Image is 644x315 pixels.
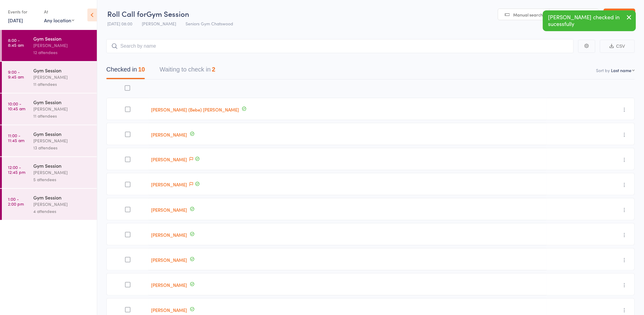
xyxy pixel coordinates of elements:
[33,112,92,119] div: 11 attendees
[513,12,543,18] span: Manual search
[8,38,24,47] time: 8:00 - 8:45 am
[33,74,92,81] div: [PERSON_NAME]
[33,99,92,105] div: Gym Session
[151,207,187,213] a: [PERSON_NAME]
[212,66,215,73] div: 2
[107,20,132,27] span: [DATE] 08:00
[106,39,574,53] input: Search by name
[33,194,92,201] div: Gym Session
[2,62,97,93] a: 9:00 -9:45 amGym Session[PERSON_NAME]11 attendees
[33,130,92,137] div: Gym Session
[151,156,187,163] a: [PERSON_NAME]
[8,101,25,111] time: 10:00 - 10:45 am
[33,105,92,112] div: [PERSON_NAME]
[33,144,92,151] div: 13 attendees
[138,66,145,73] div: 10
[8,165,25,174] time: 12:00 - 12:45 pm
[146,9,189,19] span: Gym Session
[33,176,92,183] div: 5 attendees
[142,20,176,27] span: [PERSON_NAME]
[33,208,92,215] div: 4 attendees
[151,106,239,113] a: [PERSON_NAME] (Bebe) [PERSON_NAME]
[33,162,92,169] div: Gym Session
[2,157,97,188] a: 12:00 -12:45 pmGym Session[PERSON_NAME]5 attendees
[44,17,74,24] div: Any location
[107,9,146,19] span: Roll Call for
[543,10,636,31] div: [PERSON_NAME] checked in sucessfully
[33,35,92,42] div: Gym Session
[611,67,632,73] div: Last name
[33,67,92,74] div: Gym Session
[33,201,92,208] div: [PERSON_NAME]
[33,169,92,176] div: [PERSON_NAME]
[44,7,74,17] div: At
[596,67,610,73] label: Sort by
[151,131,187,138] a: [PERSON_NAME]
[33,42,92,49] div: [PERSON_NAME]
[33,137,92,144] div: [PERSON_NAME]
[151,181,187,188] a: [PERSON_NAME]
[33,81,92,88] div: 11 attendees
[8,17,23,24] a: [DATE]
[8,196,24,206] time: 1:00 - 2:00 pm
[151,232,187,238] a: [PERSON_NAME]
[2,189,97,220] a: 1:00 -2:00 pmGym Session[PERSON_NAME]4 attendees
[186,20,233,27] span: Seniors Gym Chatswood
[604,9,635,21] a: Exit roll call
[8,133,24,143] time: 11:00 - 11:45 am
[151,257,187,263] a: [PERSON_NAME]
[151,307,187,313] a: [PERSON_NAME]
[600,40,635,53] button: CSV
[8,69,24,79] time: 9:00 - 9:45 am
[151,282,187,288] a: [PERSON_NAME]
[8,7,38,17] div: Events for
[160,63,215,79] button: Waiting to check in2
[33,49,92,56] div: 12 attendees
[106,63,145,79] button: Checked in10
[2,93,97,125] a: 10:00 -10:45 amGym Session[PERSON_NAME]11 attendees
[2,125,97,156] a: 11:00 -11:45 amGym Session[PERSON_NAME]13 attendees
[2,30,97,61] a: 8:00 -8:45 amGym Session[PERSON_NAME]12 attendees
